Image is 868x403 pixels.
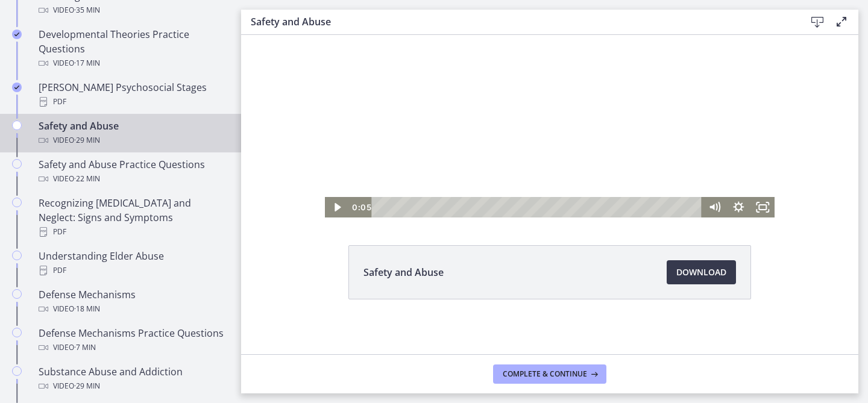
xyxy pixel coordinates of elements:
[74,302,100,316] span: · 18 min
[39,133,227,148] div: Video
[74,379,100,393] span: · 29 min
[39,340,227,355] div: Video
[74,340,96,355] span: · 7 min
[74,3,100,17] span: · 35 min
[363,265,444,280] span: Safety and Abuse
[39,196,227,239] div: Recognizing [MEDICAL_DATA] and Neglect: Signs and Symptoms
[39,80,227,109] div: [PERSON_NAME] Psychosocial Stages
[39,379,227,393] div: Video
[39,95,227,109] div: PDF
[493,364,606,384] button: Complete & continue
[503,369,587,379] span: Complete & continue
[39,249,227,278] div: Understanding Elder Abuse
[39,326,227,355] div: Defense Mechanisms Practice Questions
[39,3,227,17] div: Video
[39,172,227,186] div: Video
[39,225,227,239] div: PDF
[39,119,227,148] div: Safety and Abuse
[74,133,100,148] span: · 29 min
[39,287,227,316] div: Defense Mechanisms
[251,14,786,29] h3: Safety and Abuse
[74,172,100,186] span: · 22 min
[74,56,100,70] span: · 17 min
[667,260,736,284] a: Download
[12,30,22,39] i: Completed
[39,27,227,70] div: Developmental Theories Practice Questions
[39,56,227,70] div: Video
[12,83,22,92] i: Completed
[39,364,227,393] div: Substance Abuse and Addiction
[39,302,227,316] div: Video
[39,157,227,186] div: Safety and Abuse Practice Questions
[39,263,227,278] div: PDF
[676,265,726,280] span: Download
